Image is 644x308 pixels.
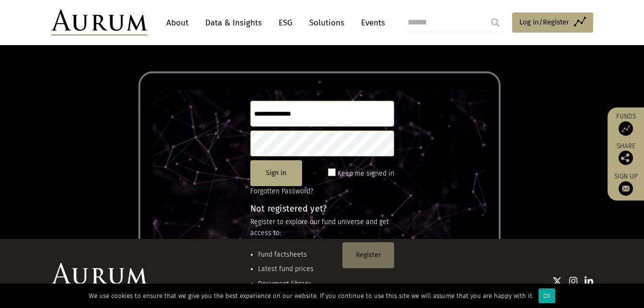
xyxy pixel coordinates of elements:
[569,276,578,286] img: Instagram icon
[512,12,593,33] a: Log in/Register
[519,16,569,28] span: Log in/Register
[356,14,385,32] a: Events
[250,160,302,186] button: Sign in
[162,14,193,32] a: About
[619,121,633,136] img: Access Funds
[486,13,505,32] input: Submit
[619,181,633,196] img: Sign up to our newsletter
[258,249,339,260] li: Fund factsheets
[585,276,593,286] img: Linkedin icon
[552,276,562,286] img: Twitter icon
[612,112,639,136] a: Funds
[200,14,267,32] a: Data & Insights
[250,217,394,238] p: Register to explore our fund universe and get access to:
[619,151,633,165] img: Share this post
[51,263,147,289] img: Aurum Logo
[274,14,297,32] a: ESG
[338,168,394,179] label: Keep me signed in
[539,288,555,303] div: Ok
[304,14,349,32] a: Solutions
[612,143,639,165] div: Share
[250,187,313,195] a: Forgotten Password?
[51,10,147,36] img: Aurum
[612,172,639,196] a: Sign up
[342,242,394,268] button: Register
[250,204,394,213] h4: Not registered yet?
